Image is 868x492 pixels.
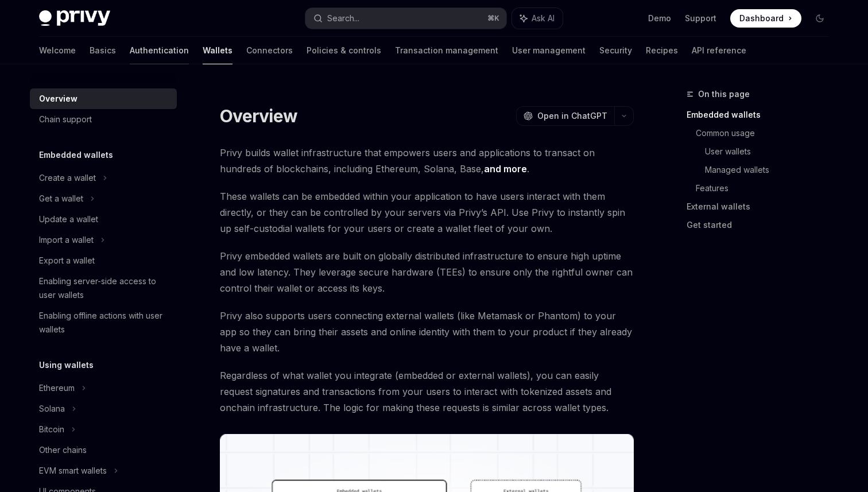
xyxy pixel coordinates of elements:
button: Open in ChatGPT [516,106,614,126]
a: Wallets [203,37,232,64]
div: Enabling offline actions with user wallets [39,309,170,336]
a: Get started [687,216,838,234]
div: Enabling server-side access to user wallets [39,274,170,302]
button: Ask AI [512,8,563,29]
a: Common usage [696,124,838,142]
a: Connectors [246,37,293,64]
a: Basics [90,37,116,64]
div: Ethereum [39,381,75,395]
div: Other chains [39,443,87,457]
a: Recipes [646,37,678,64]
a: Enabling server-side access to user wallets [30,271,177,305]
a: Transaction management [395,37,498,64]
a: Support [685,13,716,24]
span: On this page [698,87,750,101]
div: Search... [327,11,359,25]
a: User wallets [705,142,838,161]
div: Create a wallet [39,171,96,185]
div: Update a wallet [39,212,98,226]
a: Enabling offline actions with user wallets [30,305,177,340]
a: Embedded wallets [687,106,838,124]
img: dark logo [39,10,110,26]
span: Privy builds wallet infrastructure that empowers users and applications to transact on hundreds o... [220,145,634,177]
a: User management [512,37,586,64]
a: Chain support [30,109,177,130]
span: Regardless of what wallet you integrate (embedded or external wallets), you can easily request si... [220,367,634,416]
button: Toggle dark mode [811,9,829,28]
a: Dashboard [730,9,801,28]
div: Bitcoin [39,423,64,436]
a: and more [484,163,527,175]
a: Other chains [30,440,177,460]
a: Export a wallet [30,250,177,271]
span: Privy embedded wallets are built on globally distributed infrastructure to ensure high uptime and... [220,248,634,296]
div: Import a wallet [39,233,94,247]
span: Dashboard [739,13,784,24]
a: API reference [692,37,746,64]
div: Overview [39,92,77,106]
a: Demo [648,13,671,24]
span: Open in ChatGPT [537,110,607,122]
button: Search...⌘K [305,8,506,29]
h5: Using wallets [39,358,94,372]
a: Managed wallets [705,161,838,179]
a: Update a wallet [30,209,177,230]
a: Overview [30,88,177,109]
h5: Embedded wallets [39,148,113,162]
span: ⌘ K [487,14,499,23]
span: These wallets can be embedded within your application to have users interact with them directly, ... [220,188,634,237]
a: External wallets [687,197,838,216]
span: Ask AI [532,13,555,24]
a: Features [696,179,838,197]
h1: Overview [220,106,297,126]
div: Get a wallet [39,192,83,206]
div: Solana [39,402,65,416]
a: Authentication [130,37,189,64]
a: Security [599,37,632,64]
a: Welcome [39,37,76,64]
div: Chain support [39,113,92,126]
div: EVM smart wallets [39,464,107,478]
div: Export a wallet [39,254,95,268]
span: Privy also supports users connecting external wallets (like Metamask or Phantom) to your app so t... [220,308,634,356]
a: Policies & controls [307,37,381,64]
